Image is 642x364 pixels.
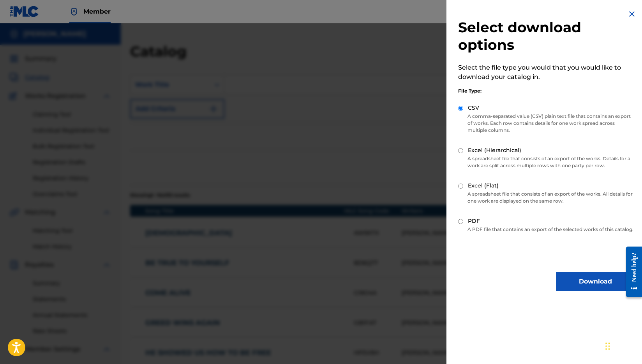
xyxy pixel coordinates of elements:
[458,155,634,169] p: A spreadsheet file that consists of an export of the works. Details for a work are split across m...
[69,7,79,16] img: Top Rightsholder
[468,104,479,112] label: CSV
[458,19,634,54] h2: Select download options
[620,240,642,304] iframe: Resource Center
[603,327,642,364] iframe: Chat Widget
[458,226,634,233] p: A PDF file that contains an export of the selected works of this catalog.
[83,7,111,16] span: Member
[9,6,39,17] img: MLC Logo
[605,334,610,358] div: Drag
[458,87,634,94] div: File Type:
[468,182,499,190] label: Excel (Flat)
[468,217,480,225] label: PDF
[458,63,634,82] p: Select the file type you would that you would like to download your catalog in.
[458,191,634,205] p: A spreadsheet file that consists of an export of the works. All details for one work are displaye...
[458,113,634,134] p: A comma-separated value (CSV) plain text file that contains an export of works. Each row contains...
[468,146,521,154] label: Excel (Hierarchical)
[556,272,634,291] button: Download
